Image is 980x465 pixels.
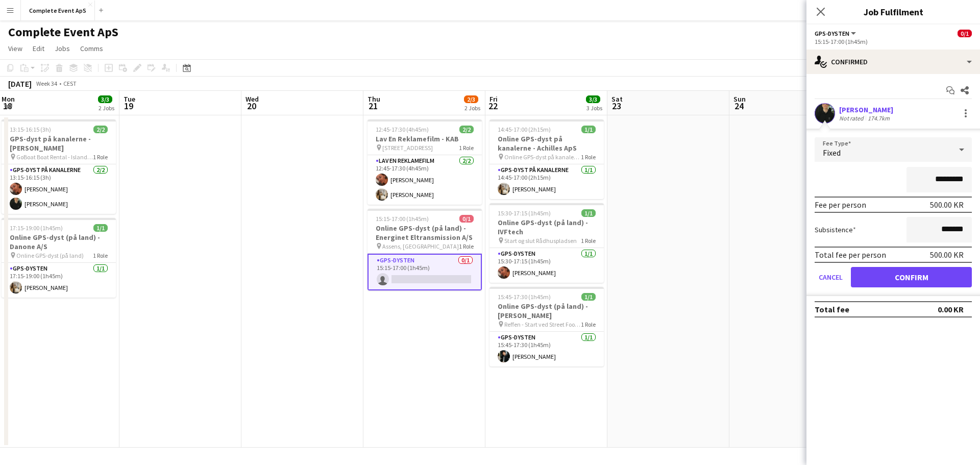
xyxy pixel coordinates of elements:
[93,224,108,232] span: 1/1
[367,119,482,205] app-job-card: 12:45-17:30 (4h45m)2/2Lav En Reklamefilm - KAB [STREET_ADDRESS]1 RoleLav En Reklamefilm2/212:45-1...
[586,104,602,112] div: 3 Jobs
[733,94,746,104] span: Sun
[489,164,604,199] app-card-role: GPS-dyst på kanalerne1/114:45-17:00 (2h15m)[PERSON_NAME]
[815,38,972,45] div: 15:15-17:00 (1h45m)
[21,1,95,20] button: Complete Event ApS
[51,42,74,55] a: Jobs
[815,304,849,314] div: Total fee
[498,209,551,217] span: 15:30-17:15 (1h45m)
[29,42,48,55] a: Edit
[489,119,604,199] app-job-card: 14:45-17:00 (2h15m)1/1Online GPS-dyst på kanalerne - Achilles ApS Online GPS-dyst på kanalerne1 R...
[504,237,577,244] span: Start og slut Rådhuspladsen
[815,30,857,37] button: GPS-dysten
[122,100,135,112] span: 19
[504,153,581,161] span: Online GPS-dyst på kanalerne
[4,42,27,55] a: View
[33,44,44,53] span: Edit
[2,218,116,298] app-job-card: 17:15-19:00 (1h45m)1/1Online GPS-dyst (på land) - Danone A/S Online GPS-dyst (på land)1 RoleGPS-d...
[367,254,482,290] app-card-role: GPS-dysten0/115:15-17:00 (1h45m)
[98,95,112,103] span: 3/3
[376,215,429,223] span: 15:15-17:00 (1h45m)
[581,126,596,133] span: 1/1
[459,215,474,223] span: 0/1
[938,304,964,314] div: 0.00 KR
[839,114,866,122] div: Not rated
[489,332,604,366] app-card-role: GPS-dysten1/115:45-17:30 (1h45m)[PERSON_NAME]
[839,105,893,114] div: [PERSON_NAME]
[367,224,482,242] h3: Online GPS-dyst (på land) - Energinet Eltransmission A/S
[367,155,482,205] app-card-role: Lav En Reklamefilm2/212:45-17:30 (4h45m)[PERSON_NAME][PERSON_NAME]
[930,250,964,260] div: 500.00 KR
[93,252,108,259] span: 1 Role
[464,95,478,103] span: 2/3
[815,267,847,287] button: Cancel
[244,100,259,112] span: 20
[367,134,482,143] h3: Lav En Reklamefilm - KAB
[376,126,429,133] span: 12:45-17:30 (4h45m)
[489,203,604,283] app-job-card: 15:30-17:15 (1h45m)1/1Online GPS-dyst (på land) - IVFtech Start og slut Rådhuspladsen1 RoleGPS-dy...
[851,267,972,287] button: Confirm
[464,104,480,112] div: 2 Jobs
[10,224,63,232] span: 17:15-19:00 (1h45m)
[581,237,596,244] span: 1 Role
[124,94,135,104] span: Tue
[823,148,841,158] span: Fixed
[489,94,498,104] span: Fri
[610,100,623,112] span: 23
[498,293,551,301] span: 15:45-17:30 (1h45m)
[489,248,604,283] app-card-role: GPS-dysten1/115:30-17:15 (1h45m)[PERSON_NAME]
[806,5,980,18] h3: Job Fulfilment
[99,104,114,112] div: 2 Jobs
[489,218,604,236] h3: Online GPS-dyst (på land) - IVFtech
[806,50,980,74] div: Confirmed
[815,200,866,210] div: Fee per person
[16,153,93,161] span: GoBoat Boat Rental - Islands [GEOGRAPHIC_DATA], [GEOGRAPHIC_DATA], [GEOGRAPHIC_DATA], [GEOGRAPHIC...
[246,94,259,104] span: Wed
[63,80,77,87] div: CEST
[382,242,459,250] span: Assens, [GEOGRAPHIC_DATA]
[930,200,964,210] div: 500.00 KR
[34,80,59,87] span: Week 34
[8,79,32,89] div: [DATE]
[586,95,600,103] span: 3/3
[611,94,623,104] span: Sat
[8,25,118,40] h1: Complete Event ApS
[581,321,596,328] span: 1 Role
[93,153,108,161] span: 1 Role
[10,126,51,133] span: 13:15-16:15 (3h)
[504,321,581,328] span: Reffen - Start ved Street Food området
[459,242,474,250] span: 1 Role
[55,44,70,53] span: Jobs
[367,94,380,104] span: Thu
[958,30,972,37] span: 0/1
[815,30,849,37] span: GPS-dysten
[2,119,116,214] app-job-card: 13:15-16:15 (3h)2/2GPS-dyst på kanalerne - [PERSON_NAME] GoBoat Boat Rental - Islands [GEOGRAPHIC...
[489,287,604,366] app-job-card: 15:45-17:30 (1h45m)1/1Online GPS-dyst (på land) - [PERSON_NAME] Reffen - Start ved Street Food om...
[16,252,84,259] span: Online GPS-dyst (på land)
[2,164,116,214] app-card-role: GPS-dyst på kanalerne2/213:15-16:15 (3h)[PERSON_NAME][PERSON_NAME]
[2,233,116,251] h3: Online GPS-dyst (på land) - Danone A/S
[2,263,116,298] app-card-role: GPS-dysten1/117:15-19:00 (1h45m)[PERSON_NAME]
[498,126,551,133] span: 14:45-17:00 (2h15m)
[489,134,604,153] h3: Online GPS-dyst på kanalerne - Achilles ApS
[367,209,482,290] app-job-card: 15:15-17:00 (1h45m)0/1Online GPS-dyst (på land) - Energinet Eltransmission A/S Assens, [GEOGRAPHI...
[732,100,746,112] span: 24
[815,225,856,234] label: Subsistence
[382,144,433,152] span: [STREET_ADDRESS]
[93,126,108,133] span: 2/2
[581,153,596,161] span: 1 Role
[488,100,498,112] span: 22
[366,100,380,112] span: 21
[815,250,886,260] div: Total fee per person
[459,144,474,152] span: 1 Role
[581,209,596,217] span: 1/1
[2,134,116,153] h3: GPS-dyst på kanalerne - [PERSON_NAME]
[581,293,596,301] span: 1/1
